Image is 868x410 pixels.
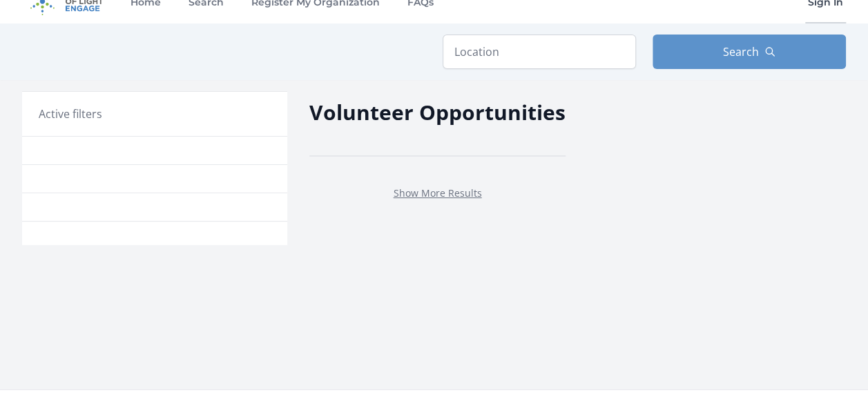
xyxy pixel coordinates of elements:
h2: Volunteer Opportunities [309,97,566,128]
span: Search [723,43,759,60]
input: Location [443,35,636,69]
h3: Active filters [39,106,102,122]
button: Search [653,35,846,69]
a: Show More Results [394,186,482,199]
